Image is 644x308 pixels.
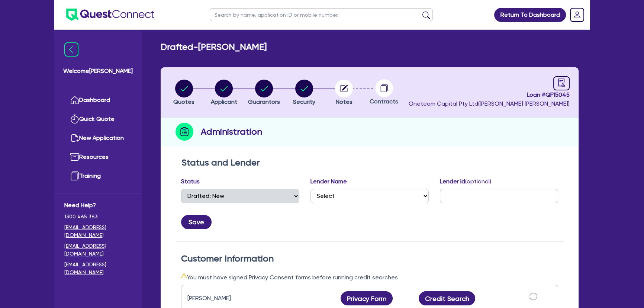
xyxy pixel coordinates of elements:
span: Guarantors [248,98,280,105]
button: Guarantors [248,79,280,107]
span: Security [293,98,315,105]
span: Contracts [370,98,398,105]
a: Resources [64,148,132,167]
h2: Customer Information [181,253,558,264]
span: Quotes [173,98,194,105]
a: [EMAIL_ADDRESS][DOMAIN_NAME] [64,261,132,276]
button: Quotes [173,79,195,107]
span: Welcome [PERSON_NAME] [63,67,133,76]
a: Dashboard [64,91,132,110]
img: new-application [70,134,79,142]
a: [EMAIL_ADDRESS][DOMAIN_NAME] [64,224,132,239]
span: warning [181,273,187,279]
button: Credit Search [419,291,475,305]
button: sync [527,292,540,305]
span: audit [557,78,566,87]
img: resources [70,153,79,161]
span: Oneteam Capital Pty Ltd ( [PERSON_NAME] [PERSON_NAME] ) [409,100,570,107]
span: sync [529,292,537,301]
label: Status [181,177,200,186]
label: Lender Id [440,177,491,186]
img: quick-quote [70,115,79,123]
span: Need Help? [64,201,132,210]
a: New Application [64,129,132,148]
img: training [70,171,79,180]
label: Lender Name [310,177,347,186]
a: Quick Quote [64,110,132,129]
button: Notes [335,79,353,107]
h2: Administration [201,125,262,138]
a: [EMAIL_ADDRESS][DOMAIN_NAME] [64,242,132,258]
button: Applicant [210,79,238,107]
span: Loan # QF15045 [409,90,570,99]
input: Search by name, application ID or mobile number... [210,8,433,21]
span: Notes [336,98,352,105]
div: You must have signed Privacy Consent forms before running credit searches [181,273,558,282]
a: Training [64,167,132,186]
span: 1300 465 363 [64,213,132,221]
button: Privacy Form [341,291,393,305]
h2: Status and Lender [181,157,558,168]
a: Dropdown toggle [567,5,587,25]
span: Applicant [211,98,237,105]
img: step-icon [176,123,193,141]
span: (optional) [465,178,491,185]
img: quest-connect-logo-blue [66,9,154,21]
a: Return To Dashboard [494,8,566,22]
a: audit [553,76,570,90]
img: icon-menu-close [64,42,78,57]
div: [PERSON_NAME] [187,294,280,303]
button: Security [293,79,316,107]
button: Save [181,215,212,229]
h2: Drafted - [PERSON_NAME] [161,42,267,52]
